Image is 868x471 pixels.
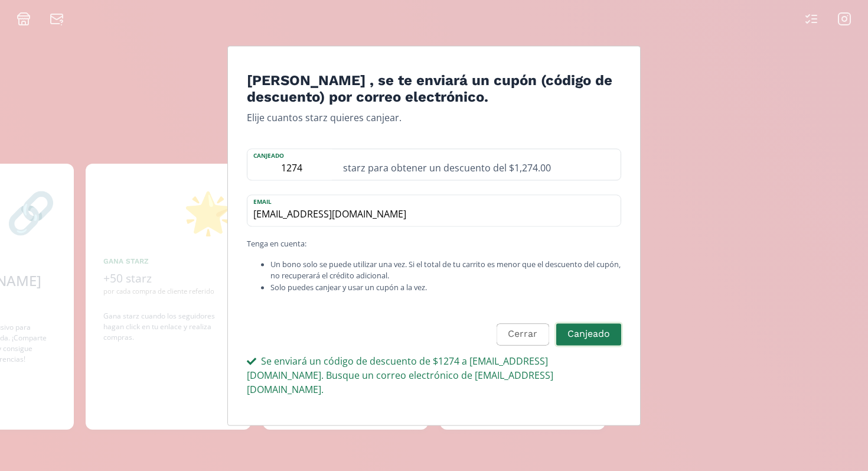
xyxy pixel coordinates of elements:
label: Canjeado [247,150,336,161]
p: Elije cuantos starz quieres canjear. [247,111,621,125]
div: Se enviará un código de descuento de $1274 a [EMAIL_ADDRESS][DOMAIN_NAME]. Busque un correo elect... [247,354,621,397]
h4: [PERSON_NAME] , se te enviará un cupón (código de descuento) por correo electrónico. [247,72,621,106]
li: Solo puedes canjear y usar un cupón a la vez. [270,282,621,293]
li: Un bono solo se puede utilizar una vez. Si el total de tu carrito es menor que el descuento del c... [270,259,621,282]
label: email [247,196,609,207]
div: Edit Program [227,46,641,425]
div: starz para obtener un descuento del $1,274.00 [336,150,621,180]
button: Cerrar [497,323,549,345]
button: Canjeado [554,321,623,347]
p: Tenga en cuenta: [247,239,621,250]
